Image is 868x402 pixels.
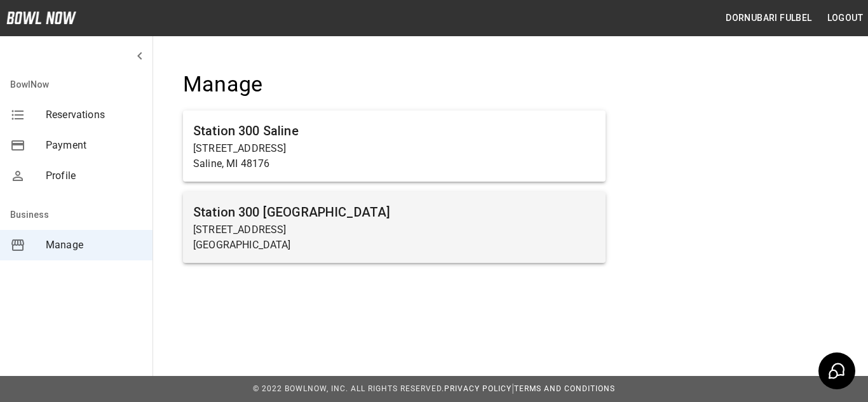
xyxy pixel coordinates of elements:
[46,238,142,253] span: Manage
[183,71,606,98] h4: Manage
[6,11,76,24] img: logo
[46,107,142,123] span: Reservations
[444,384,512,393] a: Privacy Policy
[193,238,595,253] p: [GEOGRAPHIC_DATA]
[46,138,142,153] span: Payment
[193,141,595,156] p: [STREET_ADDRESS]
[514,384,615,393] a: Terms and Conditions
[253,384,444,393] span: © 2022 BowlNow, Inc. All Rights Reserved.
[193,121,595,141] h6: Station 300 Saline
[193,222,595,238] p: [STREET_ADDRESS]
[822,6,868,30] button: Logout
[46,168,142,184] span: Profile
[193,156,595,171] p: Saline, MI 48176
[193,202,595,222] h6: Station 300 [GEOGRAPHIC_DATA]
[721,6,817,30] button: Dornubari Fulbel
